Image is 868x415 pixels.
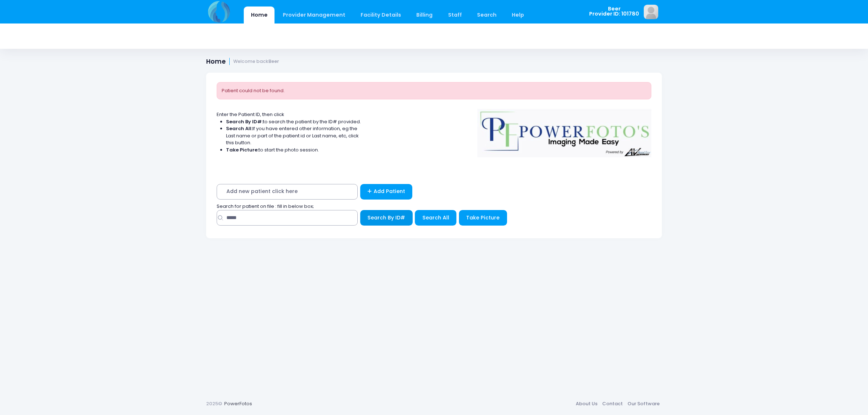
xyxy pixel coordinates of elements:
[422,214,449,221] span: Search All
[224,400,252,407] a: PowerFotos
[625,397,662,410] a: Our Software
[470,7,503,23] a: Search
[206,58,279,65] h1: Home
[217,111,284,118] span: Enter the Patient ID, then click
[589,6,639,17] span: Beer Provider ID: 101780
[600,397,625,410] a: Contact
[233,59,279,64] small: Welcome back
[573,397,600,410] a: About Us
[226,125,252,132] strong: Search All:
[226,146,259,153] strong: Take Picture:
[409,7,440,23] a: Billing
[226,118,361,125] li: to search the patient by the ID# provided.
[226,146,361,154] li: to start the photo session.
[354,7,408,23] a: Facility Details
[415,210,456,226] button: Search All
[505,7,531,23] a: Help
[360,210,413,226] button: Search By ID#
[217,184,358,200] span: Add new patient click here
[360,184,413,200] a: Add Patient
[244,7,275,23] a: Home
[268,58,279,64] strong: Beer
[226,125,361,146] li: If you have entered other information, eg the Last name or part of the patient id or Last name, e...
[217,82,651,99] div: Patient could not be found.
[276,7,352,23] a: Provider Management
[644,5,658,19] img: image
[206,400,222,407] span: 2025©
[466,214,499,221] span: Take Picture
[474,104,655,158] img: Logo
[367,214,405,221] span: Search By ID#
[441,7,469,23] a: Staff
[217,203,314,210] span: Search for patient on file : fill in below box;
[459,210,507,226] button: Take Picture
[226,118,263,125] strong: Search By ID#:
